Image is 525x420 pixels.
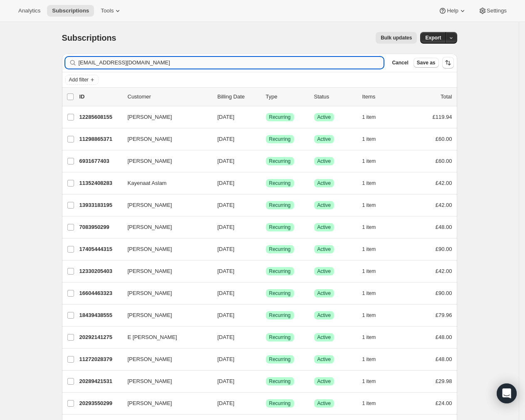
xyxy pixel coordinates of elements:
[13,5,45,17] button: Analytics
[101,7,114,14] span: Tools
[218,378,235,384] span: [DATE]
[425,34,441,41] span: Export
[266,93,307,101] div: Type
[436,224,452,230] span: £48.00
[79,267,121,275] p: 12330205403
[218,290,235,296] span: [DATE]
[436,400,452,406] span: £24.00
[447,7,458,14] span: Help
[79,177,452,189] div: 11352408283Kayenaat Aslam[DATE]SuccessRecurringSuccessActive1 item£42.00
[128,223,172,231] span: [PERSON_NAME]
[52,7,89,14] span: Subscriptions
[79,157,121,165] p: 6931677403
[317,334,331,341] span: Active
[436,290,452,296] span: £90.00
[128,267,172,275] span: [PERSON_NAME]
[79,287,452,299] div: 16604463323[PERSON_NAME][DATE]SuccessRecurringSuccessActive1 item£90.00
[362,155,385,167] button: 1 item
[123,309,206,322] button: [PERSON_NAME]
[123,375,206,388] button: [PERSON_NAME]
[218,180,235,186] span: [DATE]
[441,93,452,101] p: Total
[128,245,172,253] span: [PERSON_NAME]
[362,158,376,165] span: 1 item
[79,333,121,341] p: 20292141275
[317,246,331,253] span: Active
[123,353,206,366] button: [PERSON_NAME]
[269,400,291,407] span: Recurring
[497,383,517,403] div: Open Intercom Messenger
[218,202,235,208] span: [DATE]
[362,400,376,407] span: 1 item
[269,114,291,120] span: Recurring
[62,33,116,42] span: Subscriptions
[47,5,94,17] button: Subscriptions
[123,287,206,300] button: [PERSON_NAME]
[128,157,172,165] span: [PERSON_NAME]
[317,136,331,142] span: Active
[79,93,452,101] div: IDCustomerBilling DateTypeStatusItemsTotal
[69,76,89,83] span: Add filter
[362,312,376,319] span: 1 item
[362,376,385,387] button: 1 item
[79,221,452,233] div: 7083950299[PERSON_NAME][DATE]SuccessRecurringSuccessActive1 item£48.00
[18,7,40,14] span: Analytics
[218,93,259,101] p: Billing Date
[128,113,172,121] span: [PERSON_NAME]
[79,265,452,277] div: 12330205403[PERSON_NAME][DATE]SuccessRecurringSuccessActive1 item£42.00
[218,334,235,340] span: [DATE]
[436,312,452,318] span: £79.96
[269,246,291,253] span: Recurring
[123,199,206,212] button: [PERSON_NAME]
[218,224,235,230] span: [DATE]
[473,5,512,17] button: Settings
[362,332,385,343] button: 1 item
[218,114,235,120] span: [DATE]
[362,199,385,211] button: 1 item
[269,136,291,142] span: Recurring
[362,136,376,142] span: 1 item
[65,75,99,85] button: Add filter
[362,202,376,209] span: 1 item
[436,268,452,274] span: £42.00
[317,268,331,275] span: Active
[433,5,471,17] button: Help
[362,265,385,277] button: 1 item
[436,202,452,208] span: £42.00
[123,111,206,124] button: [PERSON_NAME]
[218,356,235,362] span: [DATE]
[96,5,127,17] button: Tools
[218,158,235,164] span: [DATE]
[362,114,376,120] span: 1 item
[436,334,452,340] span: £48.00
[123,397,206,410] button: [PERSON_NAME]
[317,180,331,187] span: Active
[269,180,291,187] span: Recurring
[79,93,121,101] p: ID
[269,268,291,275] span: Recurring
[362,177,385,189] button: 1 item
[79,179,121,187] p: 11352408283
[317,290,331,297] span: Active
[123,331,206,344] button: E [PERSON_NAME]
[128,135,172,143] span: [PERSON_NAME]
[79,309,452,321] div: 18439438555[PERSON_NAME][DATE]SuccessRecurringSuccessActive1 item£79.96
[79,199,452,211] div: 13933183195[PERSON_NAME][DATE]SuccessRecurringSuccessActive1 item£42.00
[128,377,172,386] span: [PERSON_NAME]
[128,399,172,408] span: [PERSON_NAME]
[79,111,452,123] div: 12285608155[PERSON_NAME][DATE]SuccessRecurringSuccessActive1 item£119.94
[128,179,167,187] span: Kayenaat Aslam
[436,246,452,252] span: £90.00
[317,400,331,407] span: Active
[362,398,385,409] button: 1 item
[218,312,235,318] span: [DATE]
[79,311,121,319] p: 18439438555
[420,32,446,44] button: Export
[362,243,385,255] button: 1 item
[442,57,454,69] button: Sort the results
[317,312,331,319] span: Active
[362,246,376,253] span: 1 item
[79,355,121,364] p: 11272028379
[79,243,452,255] div: 17405444315[PERSON_NAME][DATE]SuccessRecurringSuccessActive1 item£90.00
[79,289,121,297] p: 16604463323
